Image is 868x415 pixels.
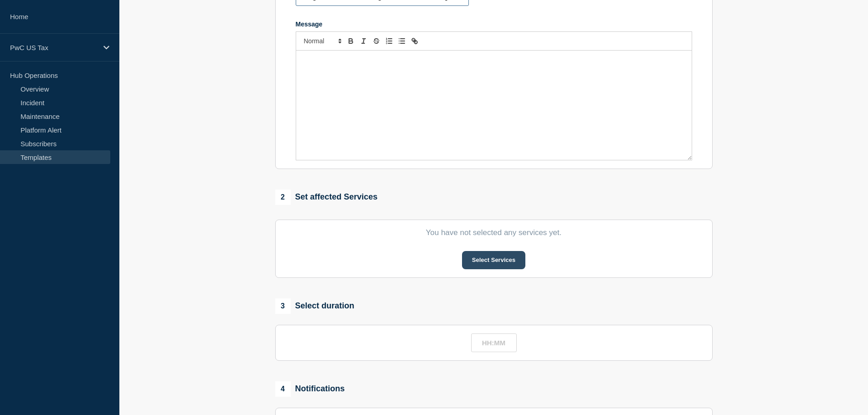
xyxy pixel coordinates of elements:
[275,190,291,205] span: 2
[462,251,525,269] button: Select Services
[275,381,291,397] span: 4
[300,36,344,46] span: Font size
[296,228,692,237] p: You have not selected any services yet.
[275,298,291,314] span: 3
[395,36,408,46] button: Toggle bulleted list
[275,381,345,397] div: Notifications
[383,36,395,46] button: Toggle ordered list
[296,20,692,28] div: Message
[10,44,98,51] p: PwC US Tax
[275,298,354,314] div: Select duration
[370,36,383,46] button: Toggle strikethrough text
[344,36,357,46] button: Toggle bold text
[357,36,370,46] button: Toggle italic text
[275,190,378,205] div: Set affected Services
[408,36,421,46] button: Toggle link
[471,333,517,352] input: HH:MM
